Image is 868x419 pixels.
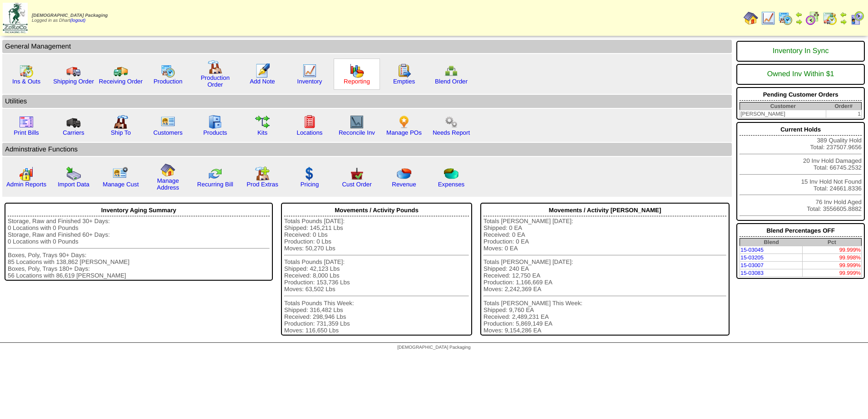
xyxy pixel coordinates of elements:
a: Expenses [438,181,465,188]
img: line_graph.gif [302,63,317,78]
img: import.gif [66,166,81,181]
img: arrowleft.gif [795,11,803,18]
img: cust_order.png [350,166,364,181]
div: Totals [PERSON_NAME] [DATE]: Shipped: 0 EA Received: 0 EA Production: 0 EA Moves: 0 EA Totals [PE... [483,218,726,334]
span: [DEMOGRAPHIC_DATA] Packaging [32,13,108,18]
td: 99.998% [803,254,862,262]
img: zoroco-logo-small.webp [3,3,28,33]
th: Order# [826,102,861,110]
img: workflow.png [444,115,459,129]
a: Locations [296,129,322,136]
img: workflow.gif [255,115,270,129]
a: Pricing [301,181,319,188]
a: Inventory [297,78,322,85]
img: workorder.gif [397,63,411,78]
span: Logged in as Dhart [32,13,108,23]
a: Customers [153,129,182,136]
a: Manage POs [386,129,422,136]
td: Adminstrative Functions [2,143,732,156]
span: [DEMOGRAPHIC_DATA] Packaging [397,345,470,350]
img: locations.gif [302,115,317,129]
div: Totals Pounds [DATE]: Shipped: 145,211 Lbs Received: 0 Lbs Production: 0 Lbs Moves: 50,270 Lbs To... [284,218,469,334]
th: Customer [740,102,826,110]
div: Storage, Raw and Finished 30+ Days: 0 Locations with 0 Pounds Storage, Raw and Finished 60+ Days:... [8,218,270,279]
td: General Management [2,40,732,53]
div: Owned Inv Within $1 [740,66,862,83]
img: calendarblend.gif [805,11,820,25]
a: Import Data [58,181,89,188]
a: Receiving Order [99,78,143,85]
a: Revenue [392,181,416,188]
img: arrowright.gif [840,18,847,25]
a: Ship To [111,129,131,136]
img: calendarinout.gif [823,11,837,25]
a: Reporting [344,78,370,85]
div: Movements / Activity Pounds [284,205,469,216]
img: home.gif [744,11,758,25]
a: Needs Report [433,129,470,136]
img: line_graph2.gif [350,115,364,129]
div: Blend Percentages OFF [740,225,862,237]
img: truck2.gif [113,63,128,78]
img: graph2.png [19,166,34,181]
img: managecust.png [113,166,129,181]
img: line_graph.gif [761,11,775,25]
a: 15-03007 [740,262,764,268]
a: Production [153,78,182,85]
td: 99.999% [803,262,862,269]
img: arrowleft.gif [840,11,847,18]
img: pie_chart2.png [444,166,459,181]
img: home.gif [161,163,175,177]
a: Cust Order [342,181,371,188]
img: cabinet.gif [208,115,222,129]
img: truck.gif [66,63,81,78]
img: orders.gif [255,63,270,78]
a: Manage Cust [103,181,138,188]
img: graph.gif [350,63,364,78]
img: invoice2.gif [19,115,34,129]
td: 1 [826,110,861,118]
a: Add Note [250,78,275,85]
a: Production Order [201,74,230,88]
a: Recurring Bill [197,181,233,188]
a: 15-03083 [740,270,764,276]
img: calendarprod.gif [161,63,175,78]
div: Movements / Activity [PERSON_NAME] [483,205,726,216]
div: 389 Quality Hold Total: 237507.9656 20 Inv Hold Damaged Total: 66745.2532 15 Inv Hold Not Found T... [736,122,865,221]
a: Print Bills [14,129,39,136]
td: 99.999% [803,246,862,254]
a: Admin Reports [6,181,46,188]
img: network.png [444,63,459,78]
a: Shipping Order [53,78,94,85]
a: Carriers [63,129,84,136]
td: 99.999% [803,269,862,277]
div: Current Holds [740,124,862,136]
img: reconcile.gif [208,166,222,181]
img: po.png [397,115,411,129]
img: customers.gif [161,115,175,129]
img: factory2.gif [113,115,128,129]
a: Manage Address [157,177,179,191]
img: dollar.gif [302,166,317,181]
a: Blend Order [435,78,468,85]
img: factory.gif [208,60,222,74]
div: Inventory In Sync [740,43,862,60]
a: Reconcile Inv [339,129,375,136]
th: Pct [803,239,862,246]
a: Kits [257,129,267,136]
img: prodextras.gif [255,166,270,181]
img: calendarcustomer.gif [850,11,864,25]
td: [PERSON_NAME] [740,110,826,118]
th: Blend [740,239,803,246]
a: 15-03205 [740,254,764,261]
a: Ins & Outs [12,78,40,85]
td: Utilities [2,95,732,108]
img: arrowright.gif [795,18,803,25]
img: calendarinout.gif [19,63,34,78]
a: Empties [393,78,415,85]
a: Prod Extras [247,181,278,188]
a: 15-03045 [740,247,764,253]
a: (logout) [70,18,86,23]
div: Inventory Aging Summary [8,205,270,216]
div: Pending Customer Orders [740,89,862,101]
